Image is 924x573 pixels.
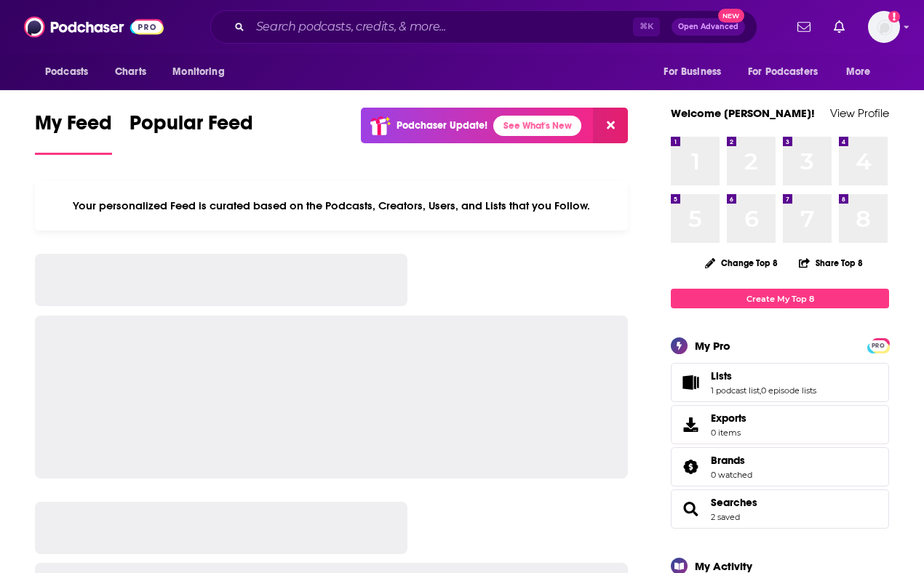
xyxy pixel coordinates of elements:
[676,372,705,393] a: Lists
[868,11,900,43] span: Logged in as KrishanaDavis
[672,18,745,36] button: Open AdvancedNew
[35,58,107,86] button: open menu
[748,62,818,82] span: For Podcasters
[671,405,889,444] a: Exports
[172,62,224,82] span: Monitoring
[678,23,738,31] span: Open Advanced
[869,340,887,351] span: PRO
[711,512,740,522] a: 2 saved
[676,457,705,477] a: Brands
[869,340,887,350] a: PRO
[493,116,581,136] a: See What's New
[792,15,816,39] a: Show notifications dropdown
[830,106,889,120] a: View Profile
[718,9,744,23] span: New
[671,289,889,308] a: Create My Top 8
[711,470,752,480] a: 0 watched
[130,111,253,155] a: Popular Feed
[828,15,851,39] a: Show notifications dropdown
[35,111,112,155] a: My Feed
[35,111,112,144] span: My Feed
[711,412,746,425] span: Exports
[738,58,839,86] button: open menu
[162,58,243,86] button: open menu
[676,414,705,435] span: Exports
[868,11,900,43] button: Show profile menu
[711,369,732,382] span: Lists
[664,62,721,82] span: For Business
[130,111,253,144] span: Popular Feed
[397,119,487,132] p: Podchaser Update!
[711,428,746,438] span: 0 items
[868,11,900,43] img: User Profile
[695,559,752,573] div: My Activity
[836,58,889,86] button: open menu
[250,15,633,39] input: Search podcasts, credits, & more...
[210,10,757,44] div: Search podcasts, credits, & more...
[711,369,816,382] a: Lists
[105,58,155,86] a: Charts
[695,339,730,353] div: My Pro
[711,454,752,467] a: Brands
[888,11,900,23] svg: Add a profile image
[760,385,761,396] span: ,
[653,58,739,86] button: open menu
[633,17,660,36] span: ⌘ K
[846,62,871,82] span: More
[761,385,816,396] a: 0 episode lists
[696,254,786,272] button: Change Top 8
[711,496,757,509] a: Searches
[671,447,889,486] span: Brands
[24,13,164,41] img: Podchaser - Follow, Share and Rate Podcasts
[671,106,815,120] a: Welcome [PERSON_NAME]!
[671,363,889,402] span: Lists
[45,62,88,82] span: Podcasts
[711,454,745,467] span: Brands
[676,499,705,519] a: Searches
[798,249,864,277] button: Share Top 8
[35,181,628,231] div: Your personalized Feed is curated based on the Podcasts, Creators, Users, and Lists that you Follow.
[711,385,760,396] a: 1 podcast list
[115,62,146,82] span: Charts
[671,489,889,529] span: Searches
